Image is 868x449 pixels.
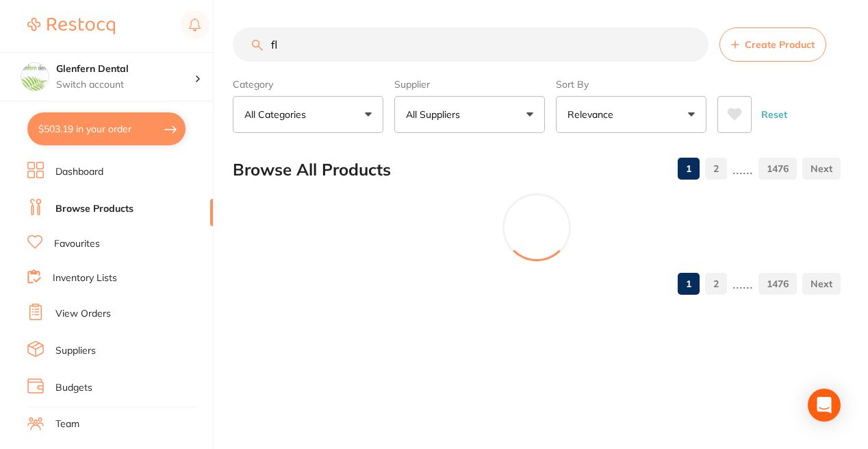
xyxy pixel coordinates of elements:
[678,155,700,182] a: 1
[233,160,391,180] h2: Browse All Products
[808,389,841,422] div: Open Intercom Messenger
[27,18,115,34] img: Restocq Logo
[394,78,545,90] label: Supplier
[757,96,791,133] button: Reset
[55,417,79,431] a: Team
[719,27,826,62] button: Create Product
[406,108,465,121] p: All Suppliers
[745,39,815,50] span: Create Product
[244,108,311,121] p: All Categories
[21,63,49,90] img: Glenfern Dental
[732,161,753,177] p: ......
[27,112,186,145] button: $503.19 in your order
[233,78,383,90] label: Category
[27,10,115,42] a: Restocq Logo
[55,381,92,395] a: Budgets
[758,155,797,182] a: 1476
[53,271,117,285] a: Inventory Lists
[758,270,797,298] a: 1476
[56,78,194,92] p: Switch account
[55,165,103,179] a: Dashboard
[556,96,706,133] button: Relevance
[678,270,700,298] a: 1
[705,155,727,182] a: 2
[55,307,111,321] a: View Orders
[54,237,100,251] a: Favourites
[233,27,709,62] input: Search Products
[55,344,96,358] a: Suppliers
[732,276,753,291] p: ......
[233,96,383,133] button: All Categories
[705,270,727,298] a: 2
[56,62,194,76] h4: Glenfern Dental
[55,202,133,216] a: Browse Products
[556,78,706,90] label: Sort By
[394,96,545,133] button: All Suppliers
[567,108,619,121] p: Relevance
